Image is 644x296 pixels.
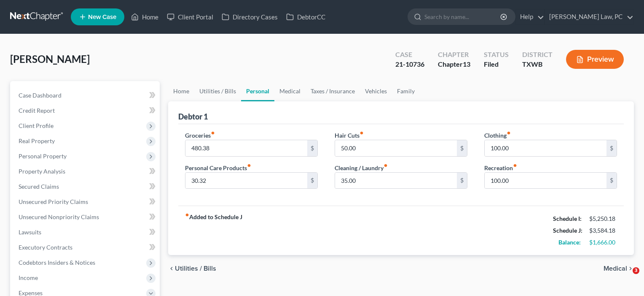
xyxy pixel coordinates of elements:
span: Real Property [19,137,55,144]
a: Utilities / Bills [194,81,241,101]
a: DebtorCC [282,9,330,24]
i: fiber_manual_record [211,131,215,135]
span: 13 [463,60,470,68]
a: Client Portal [163,9,217,24]
a: Property Analysis [12,164,160,179]
input: -- [185,173,307,189]
strong: Schedule J: [553,227,582,234]
span: Utilities / Bills [175,265,216,272]
div: $ [307,173,317,189]
a: Unsecured Nonpriority Claims [12,209,160,225]
input: -- [185,140,307,156]
a: [PERSON_NAME] Law, PC [545,9,633,24]
label: Recreation [484,163,517,172]
label: Groceries [185,131,215,140]
span: [PERSON_NAME] [10,53,90,65]
span: Lawsuits [19,228,41,236]
i: chevron_left [168,265,175,272]
span: Income [19,274,38,281]
input: Search by name... [424,9,502,24]
i: fiber_manual_record [247,163,251,168]
a: Family [392,81,420,101]
span: Secured Claims [19,183,59,190]
a: Unsecured Priority Claims [12,194,160,209]
span: Codebtors Insiders & Notices [19,259,95,266]
i: fiber_manual_record [185,213,189,217]
div: $3,584.18 [589,226,617,235]
span: Unsecured Priority Claims [19,198,88,205]
label: Clothing [484,131,511,140]
label: Personal Care Products [185,163,251,172]
a: Secured Claims [12,179,160,194]
div: 21-10736 [395,60,424,69]
button: chevron_left Utilities / Bills [168,265,216,272]
a: Executory Contracts [12,240,160,255]
button: Preview [566,50,624,69]
div: $ [457,140,467,156]
div: Filed [484,60,509,69]
a: Credit Report [12,103,160,118]
span: Case Dashboard [19,92,62,99]
input: -- [335,173,457,189]
div: TXWB [522,60,553,69]
a: Vehicles [360,81,392,101]
div: $ [457,173,467,189]
div: Status [484,50,509,60]
span: Unsecured Nonpriority Claims [19,213,99,220]
span: Medical [604,265,627,272]
strong: Schedule I: [553,215,582,222]
a: Taxes / Insurance [306,81,360,101]
a: Home [168,81,194,101]
i: fiber_manual_record [513,163,517,168]
a: Personal [241,81,274,101]
input: -- [485,173,606,189]
button: Medical chevron_right [604,265,634,272]
a: Help [516,9,544,24]
div: Chapter [438,50,470,60]
div: $ [606,173,617,189]
div: $ [307,140,317,156]
a: Home [127,9,163,24]
i: chevron_right [627,265,634,272]
input: -- [485,140,606,156]
span: Client Profile [19,122,54,129]
div: Debtor 1 [178,111,208,122]
label: Hair Cuts [335,131,364,140]
span: Property Analysis [19,168,65,175]
div: District [522,50,553,60]
strong: Balance: [558,239,581,246]
strong: Added to Schedule J [185,213,242,248]
div: $5,250.18 [589,215,617,223]
div: Case [395,50,424,60]
i: fiber_manual_record [360,131,364,135]
div: Chapter [438,60,470,69]
a: Case Dashboard [12,88,160,103]
iframe: Intercom live chat [615,267,636,288]
div: $1,666.00 [589,238,617,247]
a: Medical [274,81,306,101]
div: $ [606,140,617,156]
span: New Case [88,14,116,20]
a: Lawsuits [12,225,160,240]
label: Cleaning / Laundry [335,163,388,172]
span: Executory Contracts [19,244,72,251]
i: fiber_manual_record [507,131,511,135]
span: Credit Report [19,107,55,114]
i: fiber_manual_record [384,163,388,168]
a: Directory Cases [217,9,282,24]
span: 3 [633,267,639,274]
span: Personal Property [19,152,67,160]
input: -- [335,140,457,156]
